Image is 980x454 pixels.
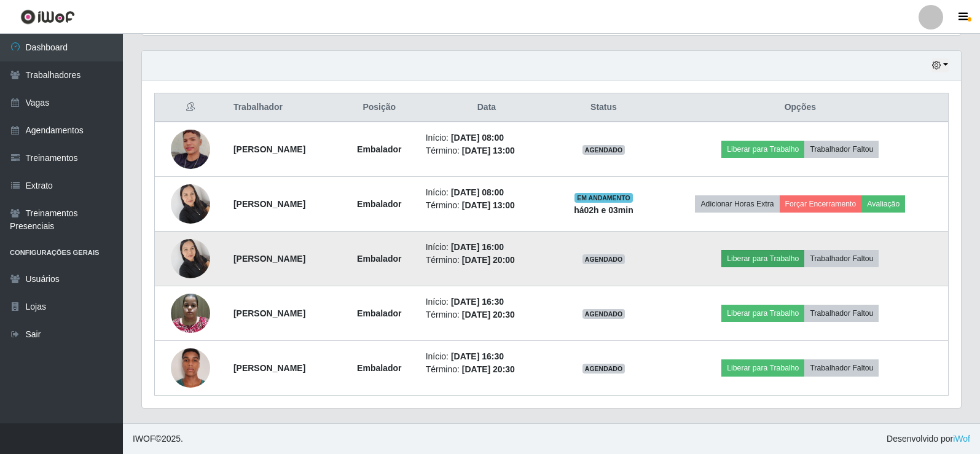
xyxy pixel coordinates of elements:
time: [DATE] 13:00 [462,200,515,210]
time: [DATE] 08:00 [451,133,504,143]
span: EM ANDAMENTO [574,193,633,203]
span: AGENDADO [582,254,625,264]
li: Término: [426,308,548,321]
button: Trabalhador Faltou [804,141,879,158]
strong: Embalador [357,308,401,318]
strong: [PERSON_NAME] [233,308,305,318]
strong: Embalador [357,363,401,373]
img: 1712714567127.jpeg [171,287,210,339]
button: Avaliação [861,195,905,213]
span: AGENDADO [582,309,625,319]
button: Adicionar Horas Extra [695,195,779,213]
span: IWOF [133,434,155,444]
li: Início: [426,131,548,144]
time: [DATE] 13:00 [462,146,515,155]
button: Forçar Encerramento [780,195,862,213]
strong: [PERSON_NAME] [233,199,305,209]
img: 1718585107939.jpeg [171,114,210,184]
time: [DATE] 16:00 [451,242,504,252]
strong: Embalador [357,254,401,264]
time: [DATE] 16:30 [451,351,504,361]
span: AGENDADO [582,364,625,374]
li: Término: [426,254,548,267]
strong: Embalador [357,199,401,209]
span: AGENDADO [582,145,625,155]
li: Término: [426,199,548,212]
th: Status [555,93,652,122]
li: Início: [426,241,548,254]
span: © 2025 . [133,432,183,445]
li: Término: [426,144,548,157]
li: Início: [426,295,548,308]
li: Início: [426,186,548,199]
th: Data [418,93,555,122]
strong: [PERSON_NAME] [233,363,305,373]
li: Término: [426,363,548,376]
button: Liberar para Trabalho [721,250,804,267]
button: Trabalhador Faltou [804,359,879,377]
th: Posição [340,93,418,122]
button: Trabalhador Faltou [804,305,879,322]
time: [DATE] 20:30 [462,364,515,374]
button: Liberar para Trabalho [721,305,804,322]
button: Liberar para Trabalho [721,359,804,377]
time: [DATE] 20:00 [462,255,515,265]
img: CoreUI Logo [20,9,75,25]
img: 1751767387736.jpeg [171,342,210,394]
strong: [PERSON_NAME] [233,254,305,264]
li: Início: [426,350,548,363]
strong: há 02 h e 03 min [574,205,633,215]
strong: [PERSON_NAME] [233,144,305,154]
time: [DATE] 16:30 [451,297,504,307]
img: 1722007663957.jpeg [171,232,210,284]
strong: Embalador [357,144,401,154]
time: [DATE] 08:00 [451,187,504,197]
span: Desenvolvido por [887,432,970,445]
time: [DATE] 20:30 [462,310,515,319]
img: 1722007663957.jpeg [171,178,210,230]
th: Opções [653,93,949,122]
button: Trabalhador Faltou [804,250,879,267]
th: Trabalhador [226,93,340,122]
button: Liberar para Trabalho [721,141,804,158]
a: iWof [953,434,970,444]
